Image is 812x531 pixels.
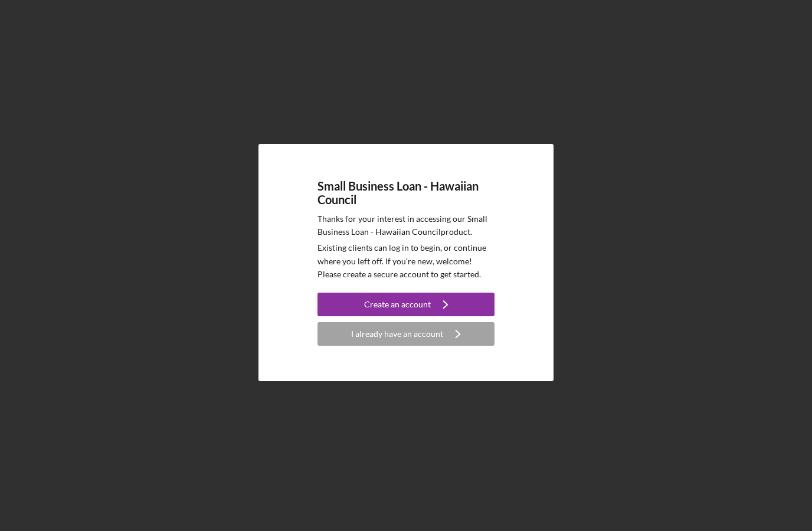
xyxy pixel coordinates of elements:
button: Create an account [317,293,495,316]
p: Existing clients can log in to begin, or continue where you left off. If you're new, welcome! Ple... [317,241,495,281]
h4: Small Business Loan - Hawaiian Council [317,179,495,206]
button: I already have an account [317,322,495,346]
p: Thanks for your interest in accessing our Small Business Loan - Hawaiian Council product. [317,212,495,239]
a: Create an account [317,293,495,319]
div: Create an account [364,293,431,316]
div: I already have an account [351,322,443,346]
